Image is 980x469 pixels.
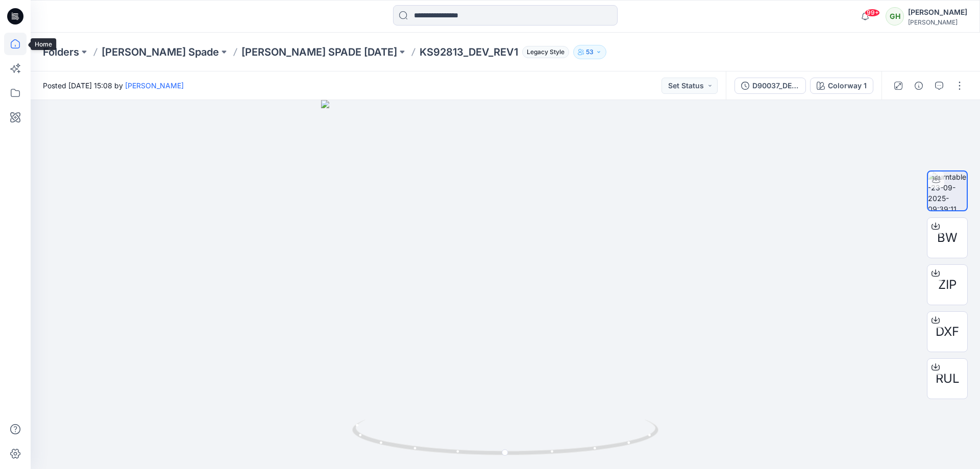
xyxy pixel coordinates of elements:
[937,229,958,247] span: BW
[828,80,867,91] div: Colorway 1
[936,369,960,388] span: RUL
[936,323,959,341] span: DXF
[810,78,873,94] button: Colorway 1
[586,46,594,58] p: 53
[938,276,957,294] span: ZIP
[752,80,799,91] div: D90037_DEV_REV1
[102,45,219,59] a: [PERSON_NAME] Spade
[908,18,967,26] div: [PERSON_NAME]
[865,9,880,17] span: 99+
[928,171,967,210] img: turntable-23-09-2025-09:39:11
[911,78,927,94] button: Details
[573,45,606,59] button: 53
[734,78,806,94] button: D90037_DEV_REV1
[420,45,518,59] p: KS92813_DEV_REV1
[886,7,904,26] div: GH
[522,46,569,58] span: Legacy Style
[518,45,569,59] button: Legacy Style
[125,81,184,90] a: [PERSON_NAME]
[43,80,184,91] span: Posted [DATE] 15:08 by
[43,45,79,59] a: Folders
[241,45,397,59] a: [PERSON_NAME] SPADE [DATE]
[908,6,967,18] div: [PERSON_NAME]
